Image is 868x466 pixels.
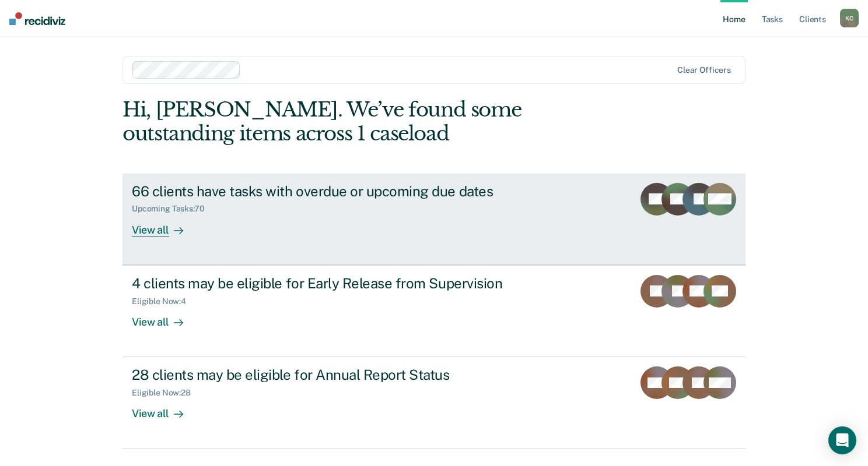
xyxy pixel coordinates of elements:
[132,388,200,398] div: Eligible Now : 28
[132,296,195,306] div: Eligible Now : 4
[123,98,621,146] div: Hi, [PERSON_NAME]. We’ve found some outstanding items across 1 caseload
[9,12,65,25] img: Recidiviz
[132,183,541,200] div: 66 clients have tasks with overdue or upcoming due dates
[123,174,745,265] a: 66 clients have tasks with overdue or upcoming due datesUpcoming Tasks:70View all
[840,9,859,27] button: KC
[828,426,856,454] div: Open Intercom Messenger
[123,265,745,357] a: 4 clients may be eligible for Early Release from SupervisionEligible Now:4View all
[132,214,197,236] div: View all
[132,275,541,292] div: 4 clients may be eligible for Early Release from Supervision
[132,204,214,214] div: Upcoming Tasks : 70
[132,366,541,383] div: 28 clients may be eligible for Annual Report Status
[840,9,859,27] div: K C
[132,306,197,329] div: View all
[123,357,745,449] a: 28 clients may be eligible for Annual Report StatusEligible Now:28View all
[132,398,197,421] div: View all
[677,65,731,75] div: Clear officers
